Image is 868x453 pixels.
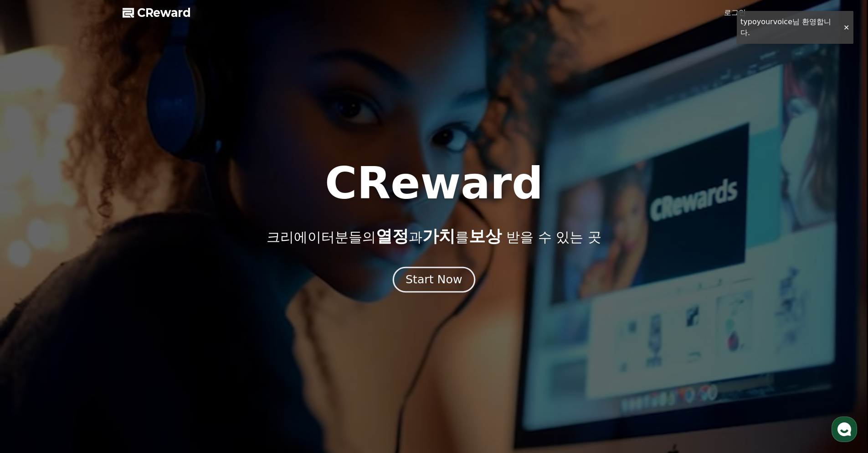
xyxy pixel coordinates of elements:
a: 로그인 [724,7,746,18]
span: 열정 [376,227,409,245]
span: CReward [137,5,191,20]
div: Start Now [406,272,462,287]
span: 보상 [469,227,502,245]
span: 설정 [141,303,152,310]
span: 대화 [83,303,94,311]
a: Start Now [395,276,473,285]
a: 홈 [3,289,60,312]
a: 대화 [60,289,118,312]
button: Start Now [393,266,475,292]
span: 가치 [422,227,455,245]
a: CReward [123,5,191,20]
span: 홈 [29,303,34,310]
a: 설정 [118,289,175,312]
h1: CReward [325,161,543,205]
p: 크리에이터분들의 과 를 받을 수 있는 곳 [267,227,601,245]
